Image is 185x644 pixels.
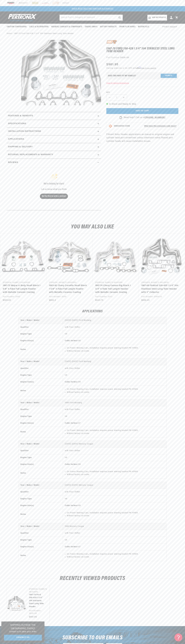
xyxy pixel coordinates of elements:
[63,420,166,427] td: 427
[7,143,101,151] summary: Shipping & Delivery
[7,151,101,159] summary: Returns, Replacements & Warranty
[52,7,133,10] div: 1 of 2
[7,224,178,230] h2: You may also like
[114,125,176,127] button: EMISSIONS CODEWhat does this emissions code mean?
[7,159,101,166] summary: Reviews
[63,523,166,530] td: 1968 Mercury Cougar
[95,284,133,294] a: 1967-74 Chevy Camaro Big Block 1 3/4" 4-Tube Full Length Header with Metallic Ceramic Coating
[19,365,63,372] th: Qualifier
[60,15,123,21] input: Search Part #, Category or Keyword
[67,511,165,514] li: On Power Steering Cars, Installation requires power steering bracket PN H7609.
[8,145,33,149] h2: Shipping & Delivery
[144,125,176,127] strong: What does this emissions code mean?
[7,32,12,35] a: Home
[63,400,166,406] td: 1968 Ford Mustang
[63,530,166,537] td: with Floor Shifter
[65,546,77,548] strong: Cubic Inches:
[19,454,63,461] th: Engine Type
[19,509,63,520] th: Notes
[49,284,87,294] a: 1963-82 Chevy Corvette Small Block 1 5/8" 4-Tube Full Length Header with Metallic Ceramic Coating
[145,116,165,119] a: [PHONE_NUMBER]
[67,391,165,394] li: Without factory oil cooler.
[161,74,177,78] button: Verify
[63,447,166,454] td: with Floor Shifter
[19,461,63,468] th: Engine Size(s)
[19,447,63,454] th: Qualifier
[19,550,63,561] th: Notes
[19,338,63,344] th: Engine Size(s)
[106,56,178,59] div: Part Number:
[63,489,166,495] td: with Floor Shifter
[120,57,129,59] strong: D626-SS
[114,125,130,127] strong: EMISSIONS CODE
[14,32,74,35] a: 1967-70 Ford 390-428 1 3/4" 304 Stainless Steel Long Tube Header
[67,553,165,556] li: On Power Steering Cars, Installation requires power steering bracket PN H7609.
[67,429,165,432] li: On Power Steering Cars, Installation requires power steering bracket PN H7609.
[67,473,165,476] li: Without factory oil cooler.
[19,317,63,324] th: Year / Make / Model
[19,420,63,427] th: Engine Size(s)
[8,138,24,141] span: Applications
[63,441,166,447] td: [DATE]-[DATE] Mercury Cougar
[67,432,165,435] li: Without factory oil cooler.
[19,344,63,355] th: Notes
[7,128,101,135] summary: Installation instructions
[7,13,37,22] img: Pertronix
[106,103,178,106] p: In-Stock and Ready to Ship
[19,427,63,437] th: Notes
[106,82,129,84] a: View All Vehicle Applications
[29,25,49,28] span: Coils & Distributors
[63,324,166,331] td: with Floor Shifter
[116,67,119,69] span: $62
[62,635,123,640] h3: Subscribe to our emails
[19,468,63,478] th: Notes
[13,188,95,190] div: Let us know what you think
[50,24,84,30] summary: Headers, Exhausts & Components
[19,537,63,543] th: Engine Type
[117,15,123,21] button: search button
[3,284,41,294] a: 1967-72 Mopar A Body Small Block 1 5/8" 4-Tube Full Length Header with Metallic Ceramic Coating
[63,365,166,372] td: with Floor Shifter
[7,135,101,143] a: Applications
[63,544,166,550] td: 427
[137,24,150,30] summary: Motorcycle
[108,75,136,77] div: Does This part fit My vehicle?
[106,67,156,69] p: Starting at /mo or 0% APR with .
[19,406,63,413] th: Qualifier
[99,24,118,30] summary: Battery Products
[162,25,177,28] span: Product Support
[133,6,138,11] button: Translation missing: en.sections.announcements.next_announcement
[63,537,166,543] td: V8
[138,25,149,28] span: Motorcycle
[19,544,63,550] th: Engine Size(s)
[8,161,18,164] h2: Reviews
[4,630,42,633] p: Contact us to place your order.
[19,441,63,447] th: Year / Make / Model
[67,514,165,517] li: Without factory oil cooler.
[100,25,117,28] span: Battery Products
[19,502,63,509] th: Engine Size(s)
[7,25,27,28] span: Ignition Conversions
[136,67,141,69] span: Affirm
[19,495,63,502] th: Engine Type
[152,16,166,19] span: Add my vehicle
[63,406,166,413] td: with Floor Shifter
[63,482,166,489] td: [DATE]-[DATE] Mercury Cougar
[7,112,101,120] summary: Features & Benefits
[4,624,42,630] h3: Shipping Outside the [GEOGRAPHIC_DATA]?
[106,108,178,114] button: Add to cart
[63,358,166,365] td: [DATE]-[DATE] Ford Mustang
[7,32,178,35] nav: breadcrumbs
[72,8,113,10] a: SHOP BEST SELLING IGNITION & EXHAUST
[19,331,63,338] th: Engine Type
[147,15,167,21] a: Add my vehicle
[7,310,178,313] h2: Applications
[65,422,77,424] strong: Cubic Inches:
[63,495,166,502] td: V8
[63,379,166,385] td: 390
[19,413,63,420] th: Engine Type
[63,454,166,461] td: V8
[84,24,99,30] summary: Engine Swaps
[141,67,156,69] a: See if you qualify - Learn more about Affirm Financing (opens in modal)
